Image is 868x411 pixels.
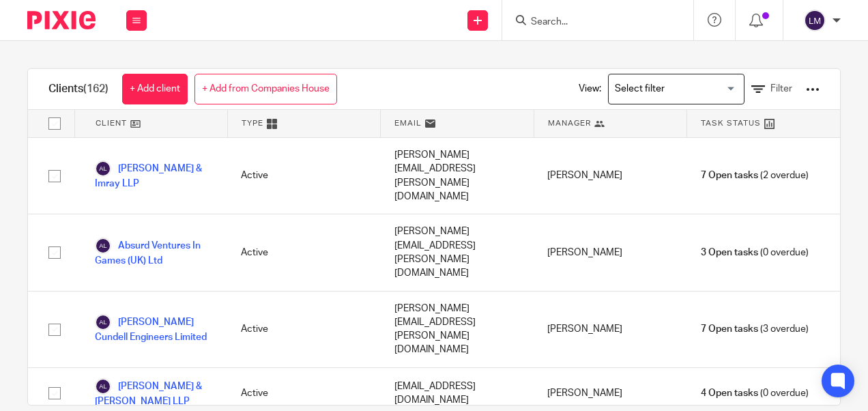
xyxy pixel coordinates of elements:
img: svg%3E [95,160,111,177]
input: Search [530,16,652,29]
a: Absurd Ventures In Games (UK) Ltd [95,238,214,268]
span: 3 Open tasks [701,246,758,259]
img: Pixie [27,11,96,29]
div: [PERSON_NAME] [534,292,686,367]
div: [PERSON_NAME][EMAIL_ADDRESS][PERSON_NAME][DOMAIN_NAME] [381,214,534,290]
a: + Add from Companies House [194,74,337,104]
span: Email [394,117,422,129]
img: svg%3E [804,10,826,31]
span: 4 Open tasks [701,386,758,400]
div: [PERSON_NAME][EMAIL_ADDRESS][PERSON_NAME][DOMAIN_NAME] [381,292,534,367]
span: Task Status [701,117,761,129]
span: (0 overdue) [701,386,809,400]
a: [PERSON_NAME] & [PERSON_NAME] LLP [95,378,214,408]
span: (162) [83,83,108,94]
div: View: [558,69,820,109]
span: (3 overdue) [701,322,809,336]
div: [PERSON_NAME][EMAIL_ADDRESS][PERSON_NAME][DOMAIN_NAME] [381,138,534,214]
span: 7 Open tasks [701,322,758,336]
img: svg%3E [95,238,111,254]
img: svg%3E [95,378,111,395]
div: [PERSON_NAME] [534,214,686,290]
div: [PERSON_NAME] [534,138,686,214]
span: Type [242,117,263,129]
a: [PERSON_NAME] Cundell Engineers Limited [95,314,214,344]
input: Search for option [610,77,736,101]
input: Select all [42,111,68,137]
span: Manager [548,117,591,129]
span: (2 overdue) [701,169,809,182]
span: 7 Open tasks [701,169,758,182]
div: Search for option [608,74,744,104]
span: (0 overdue) [701,246,809,259]
div: Active [227,138,380,214]
div: Active [227,214,380,290]
span: Client [96,117,127,129]
img: svg%3E [95,314,111,330]
div: Active [227,292,380,367]
span: Filter [770,84,792,94]
a: + Add client [122,74,188,104]
h1: Clients [48,82,108,96]
a: [PERSON_NAME] & Imray LLP [95,160,214,190]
